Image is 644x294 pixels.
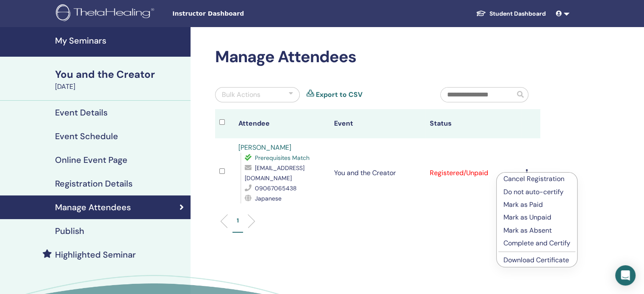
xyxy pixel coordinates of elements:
[255,154,310,162] span: Prerequisites Match
[255,195,282,202] span: Japanese
[503,238,570,248] p: Complete and Certify
[55,36,185,46] h4: My Seminars
[503,187,570,197] p: Do not auto-certify
[55,131,118,141] h4: Event Schedule
[469,6,553,22] a: Student Dashboard
[503,212,570,223] p: Mark as Unpaid
[55,250,136,260] h4: Highlighted Seminar
[330,109,426,138] th: Event
[55,82,185,92] div: [DATE]
[215,47,540,67] h2: Manage Attendees
[55,226,84,236] h4: Publish
[56,4,157,23] img: logo.png
[245,164,304,182] span: [EMAIL_ADDRESS][DOMAIN_NAME]
[503,200,570,210] p: Mark as Paid
[503,225,570,236] p: Mark as Absent
[55,155,127,165] h4: Online Event Page
[330,138,426,208] td: You and the Creator
[503,256,569,264] a: Download Certificate
[426,109,521,138] th: Status
[503,174,570,184] p: Cancel Registration
[234,109,330,138] th: Attendee
[50,67,191,92] a: You and the Creator[DATE]
[255,184,297,192] span: 09067065438
[476,10,486,17] img: graduation-cap-white.svg
[55,107,108,118] h4: Event Details
[238,143,291,152] a: [PERSON_NAME]
[55,202,131,212] h4: Manage Attendees
[55,179,133,189] h4: Registration Details
[222,90,260,100] div: Bulk Actions
[55,67,185,82] div: You and the Creator
[615,265,636,286] div: Open Intercom Messenger
[237,216,239,225] p: 1
[316,90,362,100] a: Export to CSV
[172,9,299,18] span: Instructor Dashboard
